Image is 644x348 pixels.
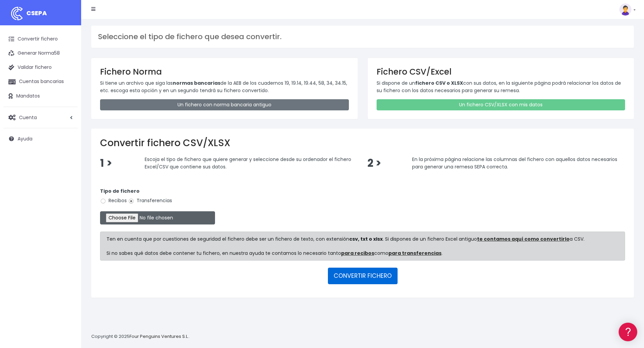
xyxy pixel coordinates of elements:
a: Formatos [7,85,128,96]
h3: Fichero CSV/Excel [377,67,625,77]
a: para recibos [341,250,374,257]
a: Un fichero CSV/XLSX con mis datos [377,99,625,110]
div: Facturación [7,134,128,140]
a: Información general [7,57,128,68]
label: Transferencias [128,197,172,204]
span: Escoja el tipo de fichero que quiere generar y seleccione desde su ordenador el fichero Excel/CSV... [145,156,351,170]
a: Mandatos [3,89,78,103]
a: Perfiles de empresas [7,117,128,127]
h3: Seleccione el tipo de fichero que desea convertir. [98,32,627,41]
p: Copyright © 2025 . [91,333,190,340]
h3: Fichero Norma [100,67,349,77]
a: te contamos aquí como convertirlo [477,236,570,242]
a: Ayuda [3,132,78,146]
a: Four Penguins Ventures S.L. [129,333,189,340]
strong: csv, txt o xlsx [349,236,383,242]
label: Recibos [100,197,127,204]
img: logo [8,5,25,22]
span: 1 > [100,156,112,170]
a: Problemas habituales [7,96,128,106]
img: profile [619,3,631,16]
button: Contáctanos [7,181,128,192]
a: para transferencias [388,250,442,257]
a: Convertir fichero [3,32,78,46]
a: API [7,172,128,183]
a: POWERED BY ENCHANT [93,194,130,201]
div: Convertir ficheros [7,75,128,81]
a: Validar fichero [3,60,78,75]
a: General [7,145,128,155]
h2: Convertir fichero CSV/XLSX [100,137,625,149]
a: Videotutoriales [7,106,128,117]
strong: fichero CSV o XLSX [415,80,463,86]
span: 2 > [367,156,381,170]
div: Programadores [7,162,128,168]
a: Cuentas bancarias [3,75,78,89]
span: En la próxima página relacione las columnas del fichero con aquellos datos necesarios para genera... [412,156,617,170]
strong: normas bancarias [173,80,220,86]
a: Generar Norma58 [3,46,78,60]
a: Un fichero con norma bancaria antiguo [100,99,349,110]
a: Cuenta [3,110,78,125]
div: Información general [7,47,128,53]
span: CSEPA [26,9,47,17]
p: Si dispone de un con sus datos, en la siguiente página podrá relacionar los datos de su fichero c... [377,79,625,95]
button: CONVERTIR FICHERO [328,268,398,284]
span: Ayuda [18,135,32,142]
strong: Tipo de fichero [100,188,140,194]
span: Cuenta [19,114,37,121]
p: Si tiene un archivo que siga las de la AEB de los cuadernos 19, 19.14, 19.44, 58, 34, 34.15, etc.... [100,79,349,95]
div: Ten en cuenta que por cuestiones de seguridad el fichero debe ser un fichero de texto, con extens... [100,232,625,261]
